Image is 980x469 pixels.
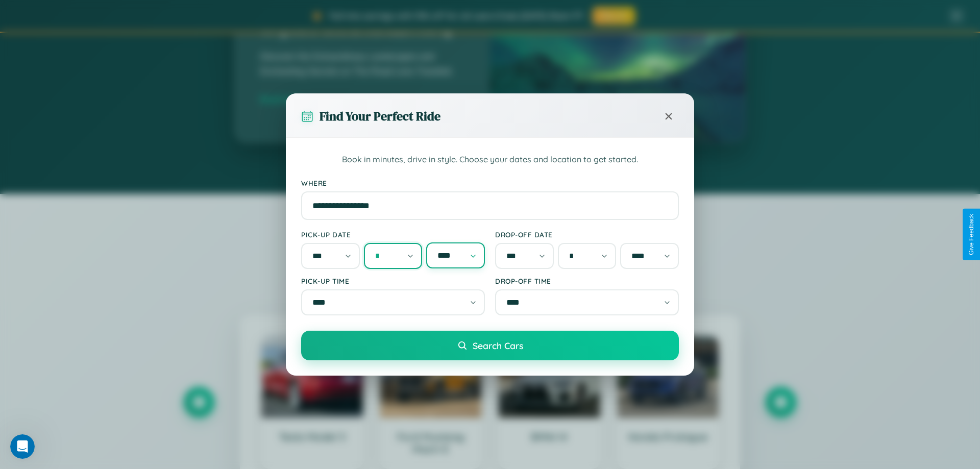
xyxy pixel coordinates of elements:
[301,277,485,285] label: Pick-up Time
[320,108,440,125] h3: Find Your Perfect Ride
[301,153,679,166] p: Book in minutes, drive in style. Choose your dates and location to get started.
[301,230,485,239] label: Pick-up Date
[473,340,523,351] span: Search Cars
[301,179,679,187] label: Where
[301,331,679,360] button: Search Cars
[495,230,679,239] label: Drop-off Date
[495,277,679,285] label: Drop-off Time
